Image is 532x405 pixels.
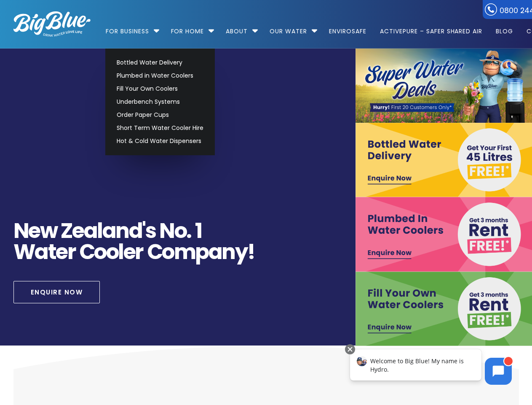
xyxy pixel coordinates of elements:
[56,241,67,262] span: e
[118,241,123,262] span: l
[67,241,76,262] span: r
[174,220,187,241] span: o
[113,108,207,121] a: Order Paper Cups
[113,82,207,95] a: Fill Your Own Coolers
[35,241,48,262] span: a
[28,220,40,241] span: e
[174,241,195,262] span: m
[61,220,72,241] span: Z
[145,220,156,241] span: s
[13,281,100,303] a: Enquire Now
[13,220,29,241] span: N
[113,95,207,108] a: Underbench Systems
[97,220,102,241] span: l
[162,241,174,262] span: o
[209,241,222,262] span: a
[113,56,207,69] a: Bottled Water Delivery
[341,343,520,393] iframe: Chatbot
[159,220,174,241] span: N
[247,241,255,262] span: !
[186,220,191,241] span: .
[94,241,106,262] span: o
[195,220,202,241] span: 1
[13,241,35,262] span: W
[135,241,143,262] span: r
[48,241,56,262] span: t
[102,220,116,241] span: a
[129,220,142,241] span: d
[13,11,91,37] img: logo
[113,135,207,148] a: Hot & Cold Water Dispensers
[113,69,207,82] a: Plumbed in Water Coolers
[235,241,248,262] span: y
[142,220,145,241] span: '
[123,241,135,262] span: e
[40,220,57,241] span: w
[195,241,209,262] span: p
[84,220,97,241] span: a
[72,220,84,241] span: e
[222,241,235,262] span: n
[79,241,94,262] span: C
[113,121,207,135] a: Short Term Water Cooler Hire
[115,220,129,241] span: n
[147,241,162,262] span: C
[106,241,118,262] span: o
